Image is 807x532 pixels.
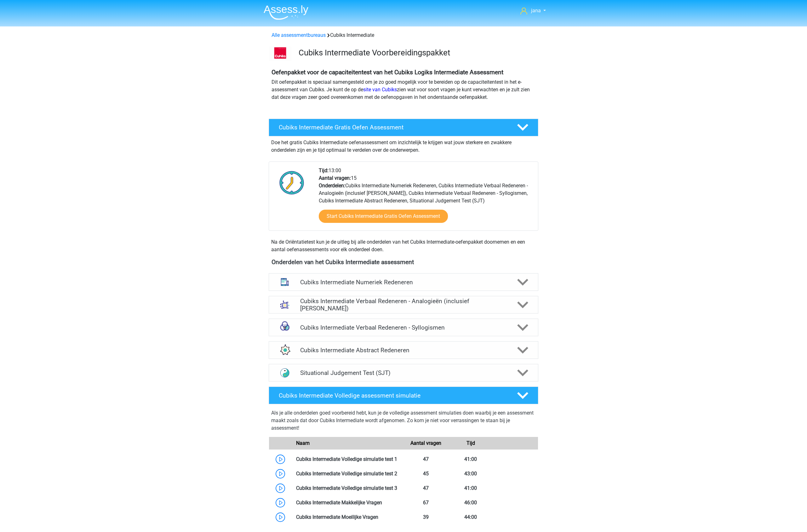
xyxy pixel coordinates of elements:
[269,238,538,253] div: Na de Oriëntatietest kun je de uitleg bij alle onderdelen van het Cubiks Intermediate-oefenpakket...
[299,48,533,58] h3: Cubiks Intermediate Voorbereidingspakket
[300,369,507,376] h4: Situational Judgement Test (SJT)
[300,279,507,286] h4: Cubiks Intermediate Numeriek Redeneren
[403,439,448,447] div: Aantal vragen
[266,119,541,136] a: Cubiks Intermediate Gratis Oefen Assessment
[279,392,507,399] h4: Cubiks Intermediate Volledige assessment simulatie
[264,5,308,20] img: Assessly
[314,167,538,230] div: 13:00 15 Cubiks Intermediate Numeriek Redeneren, Cubiks Intermediate Verbaal Redeneren - Analogie...
[518,7,548,14] a: jana
[272,258,535,266] h4: Onderdelen van het Cubiks Intermediate assessment
[291,439,403,447] div: Naam
[300,297,507,312] h4: Cubiks Intermediate Verbaal Redeneren - Analogieën (inclusief [PERSON_NAME])
[277,319,293,336] img: syllogismen
[448,439,493,447] div: Tijd
[277,365,293,381] img: situational judgement test
[272,32,326,38] a: Alle assessmentbureaus
[266,341,541,359] a: figuurreeksen Cubiks Intermediate Abstract Redeneren
[291,513,403,521] div: Cubiks Intermediate Moeilijke Vragen
[266,319,541,336] a: syllogismen Cubiks Intermediate Verbaal Redeneren - Syllogismen
[277,274,293,290] img: cijferreeksen
[269,31,538,39] div: Cubiks Intermediate
[269,136,538,154] div: Doe het gratis Cubiks Intermediate oefenassessment om inzichtelijk te krijgen wat jouw sterkere e...
[272,78,535,101] p: Dit oefenpakket is speciaal samengesteld om je zo goed mogelijk voor te bereiden op de capaciteit...
[269,47,291,61] img: logo-cubiks-300x193.png
[266,364,541,382] a: situational judgement test Situational Judgement Test (SJT)
[277,342,293,358] img: figuurreeksen
[291,484,403,492] div: Cubiks Intermediate Volledige simulatie test 3
[266,387,541,404] a: Cubiks Intermediate Volledige assessment simulatie
[319,167,329,173] b: Tijd:
[276,167,308,198] img: Klok
[363,87,397,93] a: site van Cubiks
[300,347,507,354] h4: Cubiks Intermediate Abstract Redeneren
[531,8,541,14] span: jana
[266,296,541,314] a: analogieen Cubiks Intermediate Verbaal Redeneren - Analogieën (inclusief [PERSON_NAME])
[279,124,507,131] h4: Cubiks Intermediate Gratis Oefen Assessment
[291,499,403,507] div: Cubiks Intermediate Makkelijke Vragen
[319,175,351,181] b: Aantal vragen:
[271,409,536,434] div: Als je alle onderdelen goed voorbereid hebt, kun je de volledige assessment simulaties doen waarb...
[319,183,345,189] b: Onderdelen:
[291,456,403,463] div: Cubiks Intermediate Volledige simulatie test 1
[319,210,448,223] a: Start Cubiks Intermediate Gratis Oefen Assessment
[300,324,507,331] h4: Cubiks Intermediate Verbaal Redeneren - Syllogismen
[272,69,503,76] b: Oefenpakket voor de capaciteitentest van het Cubiks Logiks Intermediate Assessment
[291,470,403,478] div: Cubiks Intermediate Volledige simulatie test 2
[277,297,293,313] img: analogieen
[266,273,541,291] a: cijferreeksen Cubiks Intermediate Numeriek Redeneren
